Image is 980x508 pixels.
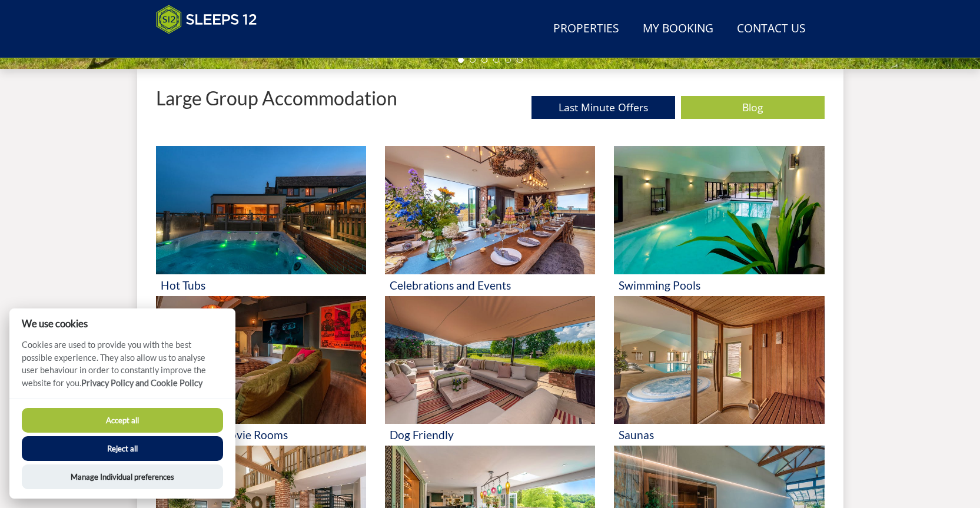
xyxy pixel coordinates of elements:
button: Manage Individual preferences [22,464,223,489]
button: Reject all [22,436,223,461]
img: Sleeps 12 [156,5,257,34]
a: Privacy Policy and Cookie Policy [81,378,202,388]
a: 'Celebrations and Events' - Large Group Accommodation Holiday Ideas Celebrations and Events [385,146,595,296]
p: Large Group Accommodation [156,88,397,108]
a: Last Minute Offers [531,96,675,119]
h3: Saunas [619,429,819,441]
a: 'Cinemas or Movie Rooms' - Large Group Accommodation Holiday Ideas Cinemas or Movie Rooms [156,296,366,446]
iframe: Customer reviews powered by Trustpilot [150,41,274,51]
img: 'Dog Friendly' - Large Group Accommodation Holiday Ideas [385,296,595,424]
img: 'Swimming Pools' - Large Group Accommodation Holiday Ideas [614,146,824,274]
img: 'Saunas' - Large Group Accommodation Holiday Ideas [614,296,824,424]
a: Contact Us [732,16,810,42]
a: My Booking [638,16,718,42]
a: Blog [681,96,825,119]
h2: We use cookies [9,318,235,329]
a: Properties [549,16,624,42]
img: 'Cinemas or Movie Rooms' - Large Group Accommodation Holiday Ideas [156,296,366,424]
img: 'Hot Tubs' - Large Group Accommodation Holiday Ideas [156,146,366,274]
a: 'Saunas' - Large Group Accommodation Holiday Ideas Saunas [614,296,824,446]
a: 'Hot Tubs' - Large Group Accommodation Holiday Ideas Hot Tubs [156,146,366,296]
button: Accept all [22,408,223,433]
img: 'Celebrations and Events' - Large Group Accommodation Holiday Ideas [385,146,595,274]
h3: Cinemas or Movie Rooms [161,429,361,441]
h3: Hot Tubs [161,279,361,291]
p: Cookies are used to provide you with the best possible experience. They also allow us to analyse ... [9,338,235,398]
a: 'Dog Friendly' - Large Group Accommodation Holiday Ideas Dog Friendly [385,296,595,446]
h3: Swimming Pools [619,279,819,291]
h3: Celebrations and Events [390,279,590,291]
h3: Dog Friendly [390,429,590,441]
a: 'Swimming Pools' - Large Group Accommodation Holiday Ideas Swimming Pools [614,146,824,296]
